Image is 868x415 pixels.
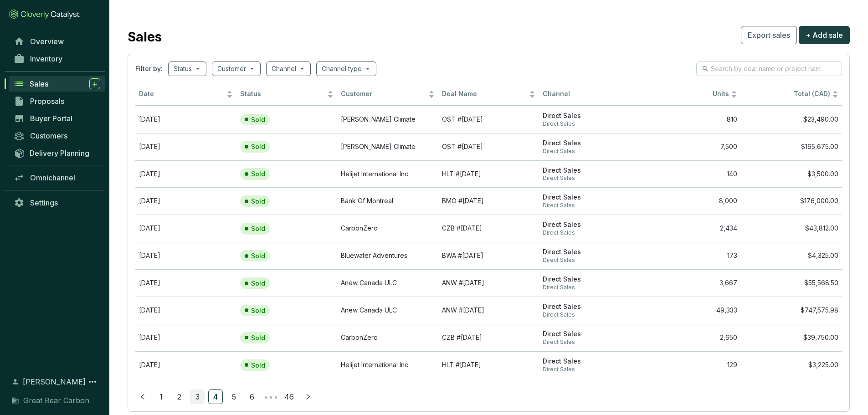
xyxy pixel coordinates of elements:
td: 7,500 [640,133,741,160]
li: Previous Page [135,389,150,404]
td: 49,333 [640,297,741,324]
td: May 15 2025 [135,242,236,269]
a: 3 [190,390,204,404]
span: Omnichannel [30,173,75,182]
a: Settings [9,195,105,210]
td: Helijet International Inc [337,351,438,379]
li: 46 [281,389,297,404]
a: 6 [245,390,259,404]
span: ••• [263,389,277,404]
td: 140 [640,160,741,188]
th: Channel [539,83,640,106]
a: Customers [9,128,105,143]
td: May 08 2025 [135,324,236,351]
td: Jun 03 2025 [135,133,236,160]
li: Next 5 Pages [263,389,277,404]
td: May 12 2025 [135,269,236,297]
td: May 06 2025 [135,351,236,379]
span: Direct Sales [543,174,637,182]
span: Direct Sales [543,330,637,338]
p: Sold [251,197,265,205]
td: 810 [640,106,741,133]
p: Sold [251,143,265,151]
span: Direct Sales [543,311,637,318]
span: Customers [30,131,67,140]
span: Delivery Planning [30,149,89,158]
p: Sold [251,252,265,260]
td: 173 [640,242,741,269]
span: Date [139,90,225,98]
span: Sales [30,79,48,88]
span: Direct Sales [543,139,637,148]
li: 4 [208,389,223,404]
span: Direct Sales [543,357,637,366]
td: Anew Canada ULC [337,297,438,324]
span: Direct Sales [543,202,637,209]
li: 5 [226,389,241,404]
button: right [301,389,315,404]
a: 5 [227,390,241,404]
td: 3,667 [640,269,741,297]
span: Direct Sales [543,366,637,373]
span: Status [240,90,326,98]
li: Next Page [301,389,315,404]
span: Direct Sales [543,220,637,229]
p: Sold [251,361,265,369]
td: 8,000 [640,187,741,215]
h2: Sales [128,27,162,46]
input: Search by deal name or project name... [711,64,828,74]
a: Omnichannel [9,170,105,185]
p: Sold [251,279,265,287]
span: Great Bear Carbon [23,395,89,406]
button: left [135,389,150,404]
span: Direct Sales [543,229,637,236]
td: 2,650 [640,324,741,351]
td: May 27 2025 [135,187,236,215]
td: May 23 2025 [135,215,236,242]
a: 2 [172,390,186,404]
span: Units [644,90,729,98]
span: Direct Sales [543,120,637,128]
td: ANW #2025-05-12 [438,269,539,297]
li: 3 [190,389,205,404]
span: Settings [30,198,58,207]
span: right [305,394,311,400]
a: Inventory [9,51,105,67]
li: 1 [154,389,168,404]
th: Customer [337,83,438,106]
td: Helijet International Inc [337,160,438,188]
span: Inventory [30,54,62,63]
td: CZB #2025-05-23 [438,215,539,242]
td: CarbonZero [337,215,438,242]
th: Deal Name [438,83,539,106]
span: Buyer Portal [30,114,72,123]
p: Sold [251,170,265,178]
td: Jun 03 2025 [135,160,236,188]
span: Direct Sales [543,193,637,202]
td: OST #2025-06-03 [438,133,539,160]
li: 6 [245,389,259,404]
span: left [139,394,146,400]
td: $55,568.50 [741,269,842,297]
span: Direct Sales [543,275,637,284]
span: Direct Sales [543,256,637,264]
span: + Add sale [806,30,843,41]
span: Customer [341,90,426,98]
span: Direct Sales [543,166,637,175]
button: Export sales [741,26,797,44]
span: Direct Sales [543,338,637,346]
td: $3,225.00 [741,351,842,379]
span: Direct Sales [543,248,637,256]
td: $165,675.00 [741,133,842,160]
td: CarbonZero [337,324,438,351]
th: Status [236,83,338,106]
a: Proposals [9,93,105,109]
p: Sold [251,307,265,315]
span: Direct Sales [543,148,637,155]
span: Direct Sales [543,112,637,120]
p: Sold [251,116,265,124]
td: BWA #2025-05-15 [438,242,539,269]
td: HLT #2025-05-06 [438,351,539,379]
td: OST #2025-06-19 [438,106,539,133]
a: Delivery Planning [9,145,105,160]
